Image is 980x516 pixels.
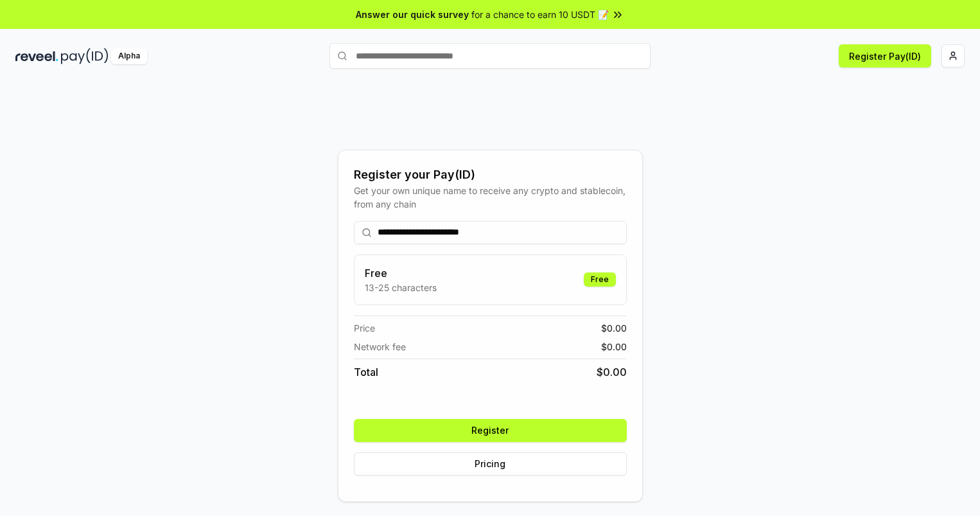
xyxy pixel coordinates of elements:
[111,48,147,64] div: Alpha
[354,166,627,184] div: Register your Pay(ID)
[15,48,58,64] img: reveel_dark
[365,281,437,294] p: 13-25 characters
[356,8,469,21] span: Answer our quick survey
[601,340,627,353] span: $ 0.00
[365,265,437,281] h3: Free
[597,364,627,380] span: $ 0.00
[601,321,627,335] span: $ 0.00
[354,364,378,380] span: Total
[61,48,109,64] img: pay_id
[471,8,609,21] span: for a chance to earn 10 USDT 📝
[354,419,627,442] button: Register
[354,452,627,476] button: Pricing
[354,184,627,211] div: Get your own unique name to receive any crypto and stablecoin, from any chain
[584,272,616,287] div: Free
[839,44,931,67] button: Register Pay(ID)
[354,340,406,353] span: Network fee
[354,321,375,335] span: Price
